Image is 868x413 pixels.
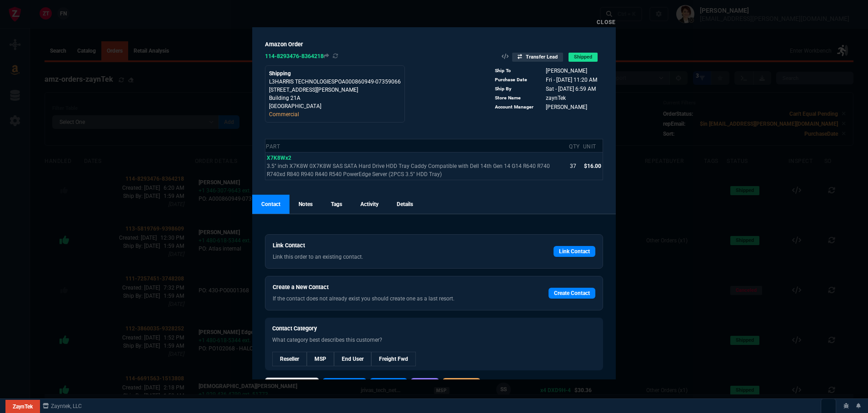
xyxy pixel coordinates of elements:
[334,352,371,366] a: --
[388,195,422,214] a: Details
[494,84,537,93] td: Ship By
[583,139,603,152] th: Unit
[494,93,537,103] td: Store Name
[494,103,537,112] td: Account Manager
[269,110,401,118] p: Commercial
[322,195,351,214] a: Tags
[546,104,587,110] span: Rep assigned to this order
[269,86,401,94] p: [STREET_ADDRESS][PERSON_NAME]
[597,19,616,25] a: Close
[269,69,401,78] p: Shipping
[494,84,604,93] tr: Latest Ship Date
[569,152,582,180] td: 37
[273,242,512,249] h6: Link Contact
[252,195,289,214] a: Contact
[569,53,598,62] span: Shipped
[267,155,291,161] span: X7K8Wx2
[569,139,582,152] th: Qty
[546,86,596,92] span: Latest Ship Date
[40,402,85,410] a: msbcCompanyName
[494,75,604,84] tr: Date order was placed
[371,352,416,366] a: --
[265,139,569,152] th: Part
[265,40,405,49] h5: Amazon Order
[554,246,595,257] a: Link Contact
[269,102,401,110] p: [GEOGRAPHIC_DATA]
[272,352,307,366] a: --
[272,336,596,344] p: What category best describes this customer?
[269,94,401,102] p: Building 21A
[546,77,597,83] span: Date order was placed
[351,195,388,214] a: Activity
[269,78,401,86] p: L3HARRIS TECHNOLOGIESPOA000860949-07359066
[307,352,334,366] a: --
[289,195,322,214] a: Notes
[273,295,512,303] p: If the contact does not already exist you should create one as a last resort.
[494,93,604,103] tr: Rep assigned to this order
[494,66,537,75] td: Ship To
[494,75,537,84] td: Purchase Date
[546,95,566,101] span: Rep assigned to this order
[546,68,587,74] span: Buyer Name
[272,325,596,332] h6: Contact Category
[267,162,567,178] p: 3.5" inch X7K8W 0X7K8W SAS SATA Hard Drive HDD Tray Caddy Compatible with Dell 14th Gen 14 G14 R6...
[494,66,604,75] tr: Buyer Name
[273,284,512,291] h6: Create a New Contact
[265,53,405,60] h6: 114-8293476-8364218
[494,103,604,112] tr: Rep assigned to this order
[549,288,595,299] a: Create Contact
[273,253,512,261] p: Link this order to an existing contact.
[512,53,563,62] span: Transfer Lead
[583,152,603,180] td: $16.00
